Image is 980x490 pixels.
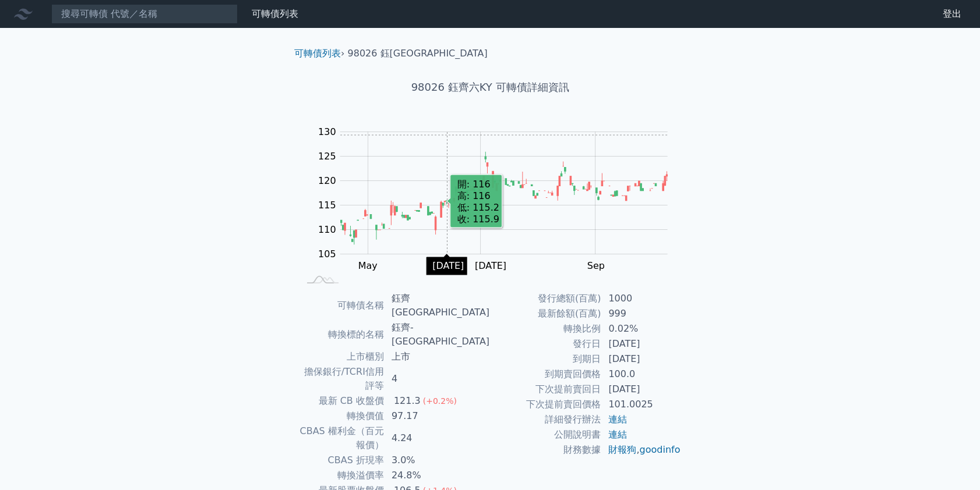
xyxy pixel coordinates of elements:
[601,336,681,351] td: [DATE]
[318,126,336,137] tspan: 130
[423,396,457,406] span: (+0.2%)
[601,382,681,397] td: [DATE]
[299,291,385,320] td: 可轉債名稱
[51,4,238,24] input: 搜尋可轉債 代號／名稱
[318,224,336,235] tspan: 110
[299,424,385,453] td: CBAS 權利金（百元報價）
[318,151,336,162] tspan: 125
[601,442,681,457] td: ,
[299,393,385,409] td: 最新 CB 收盤價
[601,321,681,336] td: 0.02%
[490,367,601,382] td: 到期賣回價格
[385,424,490,453] td: 4.24
[601,351,681,367] td: [DATE]
[639,444,680,455] a: goodinfo
[385,349,490,364] td: 上市
[587,260,605,271] tspan: Sep
[601,367,681,382] td: 100.0
[601,306,681,321] td: 999
[385,453,490,468] td: 3.0%
[299,468,385,483] td: 轉換溢價率
[252,8,298,19] a: 可轉債列表
[385,364,490,393] td: 4
[318,248,336,260] tspan: 105
[490,306,601,321] td: 最新餘額(百萬)
[385,291,490,320] td: 鈺齊[GEOGRAPHIC_DATA]
[392,394,423,408] div: 121.3
[294,47,344,61] li: ›
[299,320,385,349] td: 轉換標的名稱
[312,126,685,271] g: Chart
[318,175,336,186] tspan: 120
[299,453,385,468] td: CBAS 折現率
[601,397,681,412] td: 101.0025
[490,321,601,336] td: 轉換比例
[385,468,490,483] td: 24.8%
[285,79,695,95] h1: 98026 鈺齊六KY 可轉債詳細資訊
[299,349,385,364] td: 上市櫃別
[358,260,378,271] tspan: May
[490,412,601,427] td: 詳細發行辦法
[490,291,601,306] td: 發行總額(百萬)
[299,409,385,424] td: 轉換價值
[608,414,627,425] a: 連結
[348,47,488,61] li: 98026 鈺[GEOGRAPHIC_DATA]
[933,5,971,23] a: 登出
[385,320,490,349] td: 鈺齊-[GEOGRAPHIC_DATA]
[299,364,385,393] td: 擔保銀行/TCRI信用評等
[608,444,636,455] a: 財報狗
[490,336,601,351] td: 發行日
[318,200,336,211] tspan: 115
[490,397,601,412] td: 下次提前賣回價格
[601,291,681,306] td: 1000
[385,409,490,424] td: 97.17
[608,429,627,440] a: 連結
[294,48,341,59] a: 可轉債列表
[475,260,506,271] tspan: [DATE]
[490,351,601,367] td: 到期日
[490,442,601,457] td: 財務數據
[490,382,601,397] td: 下次提前賣回日
[490,427,601,442] td: 公開說明書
